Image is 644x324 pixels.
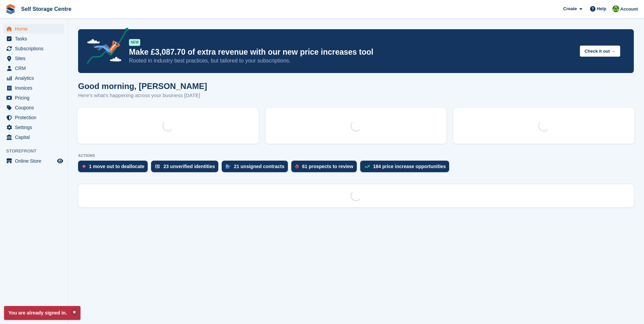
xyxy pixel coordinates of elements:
span: Subscriptions [15,44,56,53]
span: Account [620,6,638,13]
div: 61 prospects to review [302,164,353,169]
span: Tasks [15,34,56,43]
a: 1 move out to deallocate [78,161,151,176]
a: menu [3,64,64,73]
a: menu [3,24,64,34]
h1: Good morning, [PERSON_NAME] [78,82,207,91]
span: Capital [15,132,56,142]
p: Here's what's happening across your business [DATE] [78,92,207,100]
a: Self Storage Centre [18,3,74,15]
p: You are already signed in. [4,306,80,320]
span: Protection [15,113,56,122]
span: Online Store [15,156,56,166]
img: price_increase_opportunities-93ffe204e8149a01c8c9dc8f82e8f89637d9d84a8eef4429ea346261dce0b2c0.svg [364,165,370,168]
a: menu [3,93,64,103]
div: 21 unsigned contracts [234,164,284,169]
img: verify_identity-adf6edd0f0f0b5bbfe63781bf79b02c33cf7c696d77639b501bdc392416b5a36.svg [155,164,160,168]
button: Check it out → [580,46,620,57]
span: Coupons [15,103,56,112]
span: Storefront [6,148,68,155]
a: menu [3,113,64,122]
a: menu [3,132,64,142]
span: Sites [15,54,56,63]
a: 184 price increase opportunities [360,161,453,176]
img: stora-icon-8386f47178a22dfd0bd8f6a31ec36ba5ce8667c1dd55bd0f319d3a0aa187defe.svg [5,4,16,14]
p: Rooted in industry best practices, but tailored to your subscriptions. [129,57,574,65]
span: Analytics [15,73,56,83]
span: Create [563,5,577,12]
img: prospect-51fa495bee0391a8d652442698ab0144808aea92771e9ea1ae160a38d050c398.svg [295,164,299,168]
p: ACTIONS [78,154,634,158]
a: menu [3,44,64,53]
a: menu [3,34,64,43]
span: CRM [15,64,56,73]
a: 23 unverified identities [151,161,222,176]
span: Invoices [15,83,56,93]
span: Home [15,24,56,34]
img: move_outs_to_deallocate_icon-f764333ba52eb49d3ac5e1228854f67142a1ed5810a6f6cc68b1a99e826820c5.svg [82,164,86,168]
a: Preview store [56,157,64,165]
img: price-adjustments-announcement-icon-8257ccfd72463d97f412b2fc003d46551f7dbcb40ab6d574587a9cd5c0d94... [81,28,129,66]
a: menu [3,156,64,166]
a: menu [3,54,64,63]
a: menu [3,73,64,83]
div: 184 price increase opportunities [373,164,446,169]
span: Settings [15,123,56,132]
a: 21 unsigned contracts [222,161,291,176]
p: Make £3,087.70 of extra revenue with our new price increases tool [129,47,574,57]
div: 23 unverified identities [163,164,215,169]
a: menu [3,103,64,112]
img: Diane Williams [612,5,619,12]
span: Help [597,5,606,12]
div: NEW [129,39,140,46]
div: 1 move out to deallocate [89,164,144,169]
a: 61 prospects to review [291,161,360,176]
a: menu [3,83,64,93]
img: contract_signature_icon-13c848040528278c33f63329250d36e43548de30e8caae1d1a13099fd9432cc5.svg [226,164,231,168]
span: Pricing [15,93,56,103]
a: menu [3,123,64,132]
